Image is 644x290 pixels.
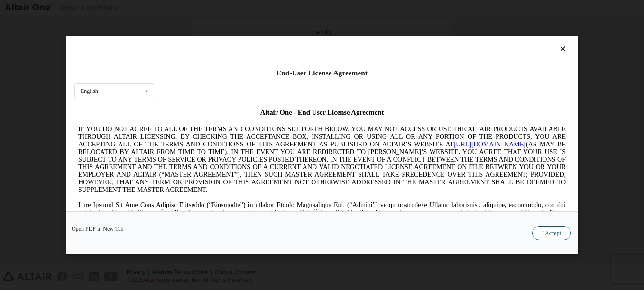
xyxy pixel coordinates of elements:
[4,21,491,89] span: IF YOU DO NOT AGREE TO ALL OF THE TERMS AND CONDITIONS SET FORTH BELOW, YOU MAY NOT ACCESS OR USE...
[74,68,570,78] div: End-User License Agreement
[81,88,98,94] div: English
[186,4,310,11] span: Altair One - End User License Agreement
[4,97,491,164] span: Lore Ipsumd Sit Ame Cons Adipisc Elitseddo (“Eiusmodte”) in utlabor Etdolo Magnaaliqua Eni. (“Adm...
[379,36,451,43] a: [URL][DOMAIN_NAME]
[72,226,124,231] a: Open PDF in New Tab
[532,226,571,240] button: I Accept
